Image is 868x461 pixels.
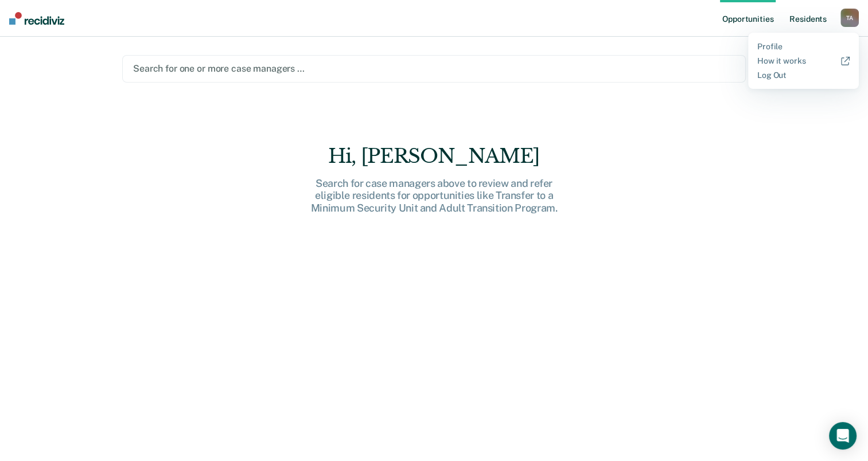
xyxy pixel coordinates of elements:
[757,42,850,52] a: Profile
[757,56,850,66] a: How it works
[251,144,618,168] div: Hi, [PERSON_NAME]
[9,12,64,25] img: Recidiviz
[251,177,618,214] div: Search for case managers above to review and refer eligible residents for opportunities like Tran...
[757,71,850,80] a: Log Out
[840,9,859,27] button: TA
[840,9,859,27] div: T A
[829,422,857,450] div: Open Intercom Messenger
